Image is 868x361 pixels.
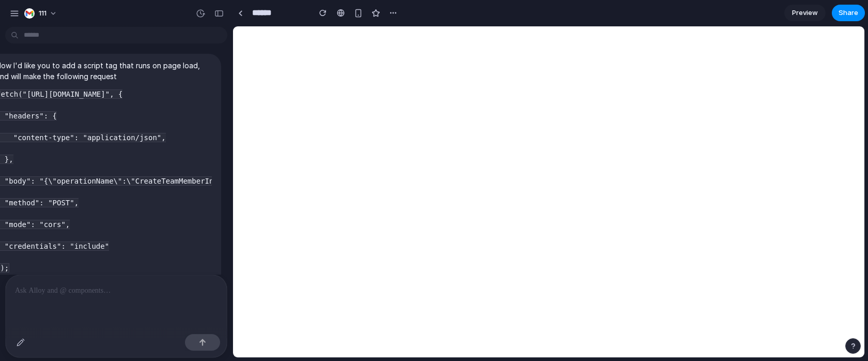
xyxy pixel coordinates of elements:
a: Preview [784,5,826,21]
span: 111 [39,8,47,19]
span: Preview [792,8,818,18]
button: Share [832,5,865,21]
button: 111 [20,5,63,22]
span: Share [839,8,858,18]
